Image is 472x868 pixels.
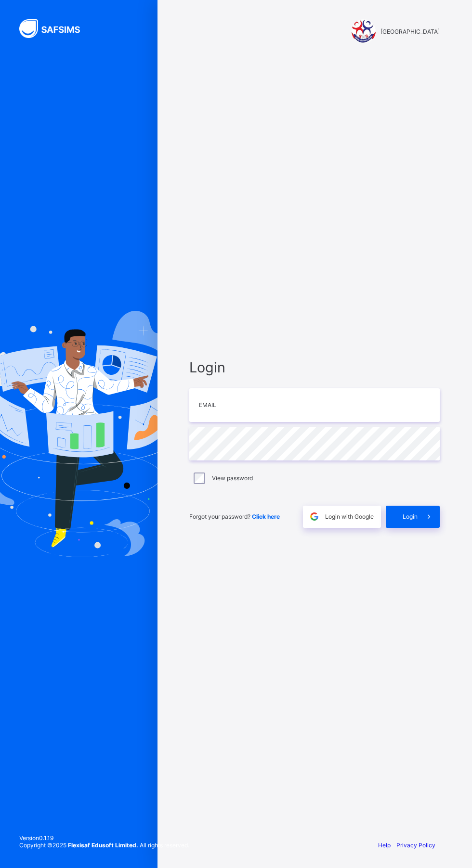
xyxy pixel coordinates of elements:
span: Login [403,513,418,520]
span: Login with Google [325,513,374,520]
a: Help [378,842,391,849]
span: Forgot your password? [189,513,280,520]
span: Copyright © 2025 All rights reserved. [19,842,189,849]
img: google.396cfc9801f0270233282035f929180a.svg [309,511,320,522]
span: Version 0.1.19 [19,834,189,842]
label: View password [212,474,253,482]
a: Privacy Policy [396,842,435,849]
span: [GEOGRAPHIC_DATA] [380,28,440,35]
strong: Flexisaf Edusoft Limited. [68,842,138,849]
span: Login [189,359,440,376]
img: SAFSIMS Logo [19,19,92,38]
a: Click here [252,513,280,520]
